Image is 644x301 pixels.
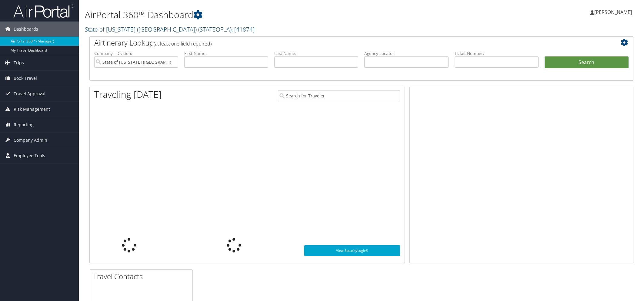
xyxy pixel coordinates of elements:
[594,9,632,15] span: [PERSON_NAME]
[14,86,45,101] span: Travel Approval
[85,25,255,33] a: State of [US_STATE] ([GEOGRAPHIC_DATA])
[14,55,24,70] span: Trips
[232,25,255,33] span: , [ 41874 ]
[14,102,50,117] span: Risk Management
[14,148,45,163] span: Employee Tools
[184,50,268,56] label: First Name:
[545,56,629,69] button: Search
[14,133,47,148] span: Company Admin
[154,40,212,47] span: (at least one field required)
[94,50,178,56] label: Company - Division:
[274,50,358,56] label: Last Name:
[13,4,74,18] img: airportal-logo.png
[198,25,232,33] span: ( STATEOFLA )
[14,71,37,86] span: Book Travel
[94,38,583,48] h2: Airtinerary Lookup
[278,90,400,101] input: Search for Traveler
[94,88,162,101] h1: Traveling [DATE]
[455,50,539,56] label: Ticket Number:
[93,271,192,282] h2: Travel Contacts
[85,8,454,21] h1: AirPortal 360™ Dashboard
[590,3,638,21] a: [PERSON_NAME]
[304,245,400,256] a: View SecurityLogic®
[364,50,448,56] label: Agency Locator:
[14,117,34,132] span: Reporting
[14,22,38,37] span: Dashboards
